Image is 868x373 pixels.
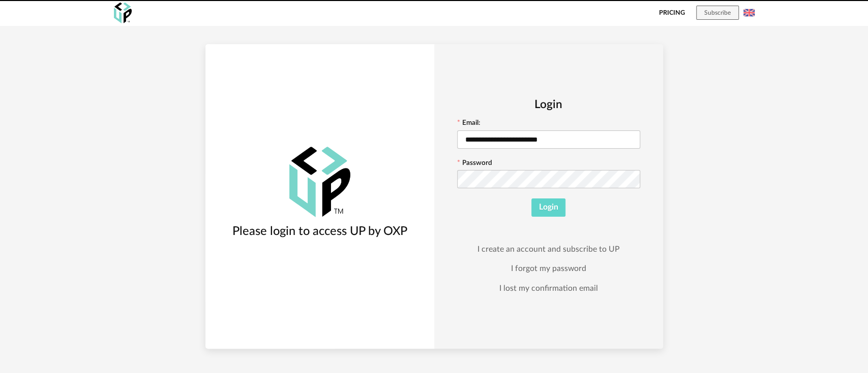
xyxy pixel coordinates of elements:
img: us [743,7,755,18]
a: I create an account and subscribe to UP [477,244,619,254]
h2: Login [457,97,640,112]
button: Login [531,198,566,217]
h3: Please login to access UP by OXP [232,224,407,240]
label: Password [457,160,492,169]
button: Subscribe [696,6,739,20]
a: I lost my confirmation email [499,283,598,293]
span: Login [539,203,558,211]
img: OXP [289,147,350,217]
img: OXP [114,3,132,23]
label: Email: [457,120,480,129]
span: Subscribe [704,10,731,16]
a: I forgot my password [511,263,586,274]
